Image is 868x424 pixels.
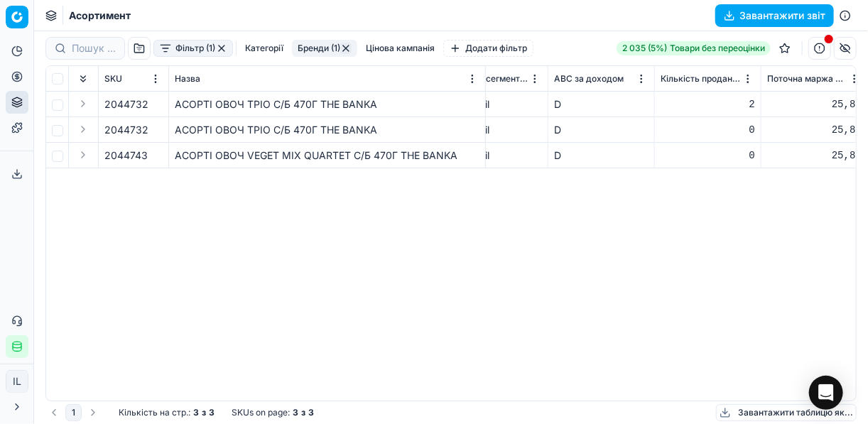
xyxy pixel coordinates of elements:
[447,97,542,112] div: Long Tail
[715,4,834,27] button: Завантажити звіт
[209,407,215,418] strong: 3
[75,70,92,87] button: Expand all
[360,40,440,57] button: Цінова кампанія
[767,148,862,163] div: 25,81
[767,73,847,85] span: Поточна маржа custom, %
[104,123,148,137] span: 2044732
[75,146,92,163] button: Expand
[767,123,862,137] div: 25,83
[809,376,843,410] div: Open Intercom Messenger
[6,371,28,392] span: IL
[670,43,765,54] span: Товари без переоцінки
[45,404,102,421] nav: pagination
[447,73,528,85] span: Розумна сегментація
[617,41,771,55] a: 2 035 (5%)Товари без переоцінки
[193,407,199,418] strong: 3
[75,121,92,138] button: Expand
[232,407,290,418] span: SKUs on page :
[447,148,542,163] div: Long Tail
[104,73,122,85] span: SKU
[175,73,200,85] span: Назва
[301,407,305,418] strong: з
[85,404,102,421] button: Go to next page
[6,370,28,393] button: IL
[175,123,479,137] div: АСОРТІ ОВОЧ ТРІО С/Б 470Г THE BANKA
[661,148,755,163] div: 0
[202,407,206,418] strong: з
[716,404,857,421] button: Завантажити таблицю як...
[65,404,82,421] button: 1
[175,97,479,112] div: АСОРТІ ОВОЧ ТРІО С/Б 470Г THE BANKA
[293,407,298,418] strong: 3
[554,148,649,163] div: D
[661,73,741,85] span: Кількість проданого за місяць
[72,41,116,55] input: Пошук по SKU або назві
[153,40,233,57] button: Фільтр (1)
[45,404,63,421] button: Go to previous page
[175,148,479,163] div: АСОРТІ ОВОЧ VEGET MIX QUARTET С/Б 470Г THE BANKA
[69,9,131,23] span: Асортимент
[119,407,190,418] span: Кількість на стр. :
[554,123,649,137] div: D
[443,40,533,57] button: Додати фільтр
[104,148,148,163] span: 2044743
[239,40,289,57] button: Категорії
[554,73,624,85] span: ABC за доходом
[104,97,148,112] span: 2044732
[75,95,92,112] button: Expand
[554,97,649,112] div: D
[661,123,755,137] div: 0
[292,40,357,57] button: Бренди (1)
[767,97,862,112] div: 25,83
[447,123,542,137] div: Long Tail
[308,407,314,418] strong: 3
[69,9,131,23] nav: breadcrumb
[661,97,755,112] div: 2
